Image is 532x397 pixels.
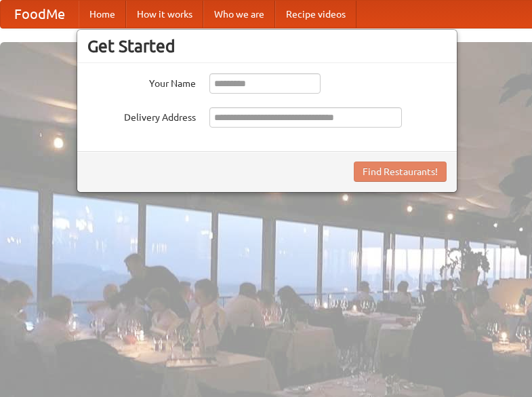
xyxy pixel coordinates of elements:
[126,1,203,28] a: How it works
[79,1,126,28] a: Home
[203,1,275,28] a: Who we are
[87,73,196,90] label: Your Name
[1,1,79,28] a: FoodMe
[354,162,447,182] button: Find Restaurants!
[87,107,196,124] label: Delivery Address
[87,36,447,56] h3: Get Started
[275,1,356,28] a: Recipe videos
